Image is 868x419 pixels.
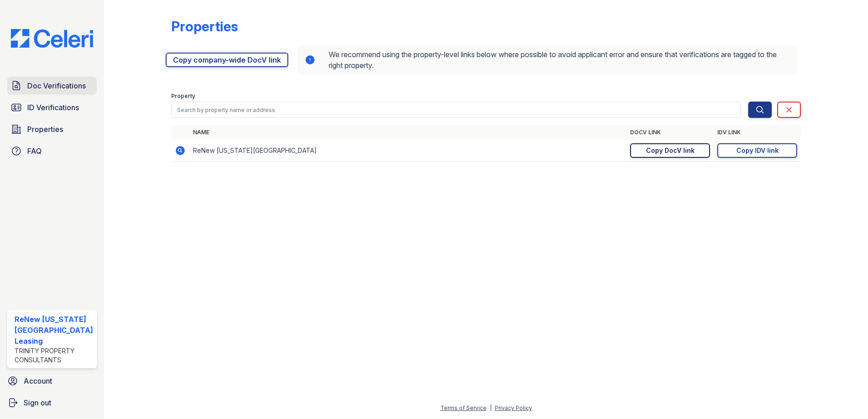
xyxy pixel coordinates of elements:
[4,394,100,412] a: Sign out
[27,146,42,156] span: FAQ
[714,125,801,140] th: IDV Link
[189,140,627,162] td: ReNew [US_STATE][GEOGRAPHIC_DATA]
[171,18,238,34] div: Properties
[646,146,695,155] div: Copy DocV link
[15,346,93,365] div: Trinity Property Consultants
[27,124,63,135] span: Properties
[626,125,714,140] th: DocV Link
[4,372,100,390] a: Account
[7,120,97,138] a: Properties
[717,143,797,158] a: Copy IDV link
[297,45,798,74] div: We recommend using the property-level links below where possible to avoid applicant error and ens...
[166,53,288,67] a: Copy company-wide DocV link
[736,146,779,155] div: Copy IDV link
[171,93,195,100] label: Property
[440,404,487,411] a: Terms of Service
[7,77,97,95] a: Doc Verifications
[24,397,51,408] span: Sign out
[189,125,627,140] th: Name
[7,142,97,160] a: FAQ
[27,80,86,91] span: Doc Verifications
[630,143,710,158] a: Copy DocV link
[7,98,97,117] a: ID Verifications
[27,102,79,113] span: ID Verifications
[495,404,532,411] a: Privacy Policy
[15,314,93,346] div: ReNew [US_STATE][GEOGRAPHIC_DATA] Leasing
[490,404,492,411] div: |
[4,29,100,48] img: CE_Logo_Blue-a8612792a0a2168367f1c8372b55b34899dd931a85d93a1a3d3e32e68fde9ad4.png
[24,375,52,386] span: Account
[171,102,741,118] input: Search by property name or address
